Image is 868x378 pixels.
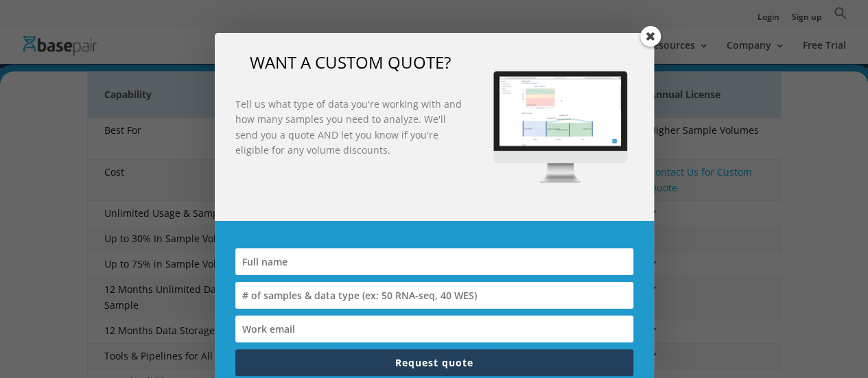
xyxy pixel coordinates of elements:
strong: Tell us what type of data you're working with and how many samples you need to analyze. We'll sen... [235,97,462,156]
span: WANT A CUSTOM QUOTE? [250,51,451,73]
input: Full name [235,248,633,275]
input: Work email [235,316,633,342]
input: # of samples & data type (ex: 50 RNA-seq, 40 WES) [235,282,633,309]
span: Request quote [395,356,473,369]
button: Request quote [235,349,633,376]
